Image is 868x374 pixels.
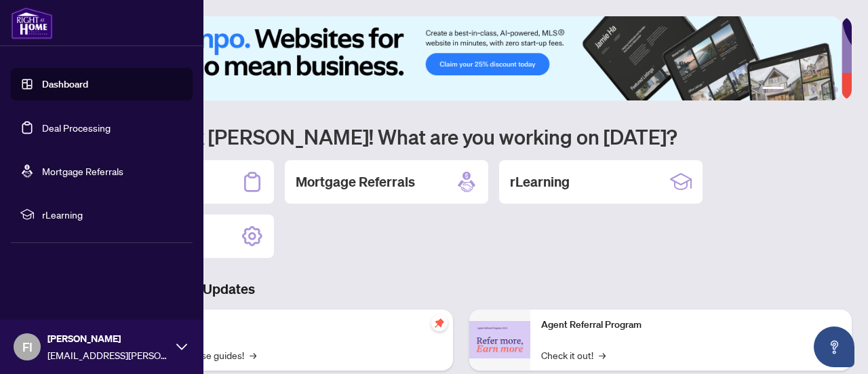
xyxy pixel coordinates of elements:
[71,124,852,149] h1: Welcome back [PERSON_NAME]! What are you working on [DATE]?
[142,318,442,333] p: Self-Help
[599,348,606,362] span: →
[42,207,183,222] span: rLearning
[42,78,88,90] a: Dashboard
[541,348,606,362] a: Check it out!→
[510,172,570,191] h2: rLearning
[250,348,256,362] span: →
[42,165,123,177] a: Mortgage Referrals
[469,321,530,358] img: Agent Referral Program
[541,318,841,333] p: Agent Referral Program
[296,172,415,191] h2: Mortgage Referrals
[431,315,448,331] span: pushpin
[47,348,170,362] span: [EMAIL_ADDRESS][PERSON_NAME][DOMAIN_NAME]
[762,87,784,92] button: 1
[42,121,111,134] a: Deal Processing
[811,87,816,92] button: 4
[800,87,806,92] button: 3
[11,7,53,39] img: logo
[833,87,838,92] button: 6
[71,280,852,299] h3: Brokerage & Industry Updates
[822,87,827,92] button: 5
[71,16,842,100] img: Slide 0
[789,87,795,92] button: 2
[47,331,170,346] span: [PERSON_NAME]
[814,326,854,367] button: Open asap
[22,337,33,356] span: FI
